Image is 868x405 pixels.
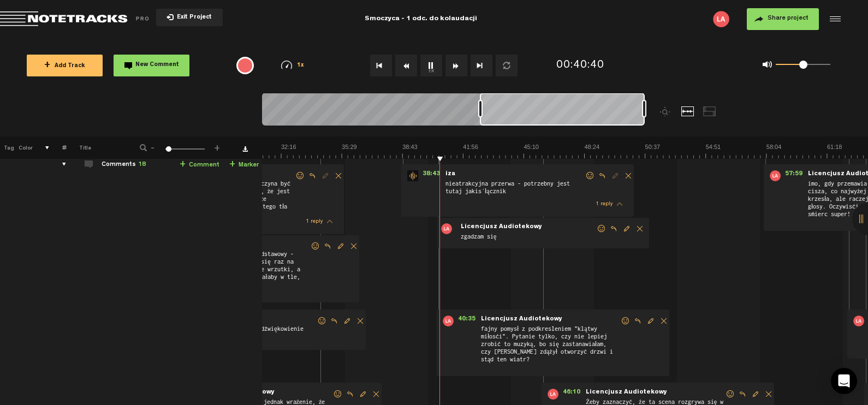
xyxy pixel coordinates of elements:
span: nieatrakcyjna przerwa - potrzebny jest tutaj jakiś łącznik [444,179,585,196]
span: Edit comment [620,225,633,233]
span: thread [327,218,332,225]
button: Share project [747,8,819,30]
button: New Comment [114,55,189,76]
div: comments [51,159,68,170]
span: Delete comment [622,172,635,180]
img: speedometer.svg [281,61,292,69]
span: Add Track [44,63,85,69]
a: Download comments [242,146,248,152]
div: Open Intercom Messenger [831,368,857,394]
span: Edit comment [319,172,332,180]
a: Comment [180,159,219,171]
button: +Add Track [27,55,103,76]
span: 57:59 [781,170,807,181]
span: Edit comment [334,242,347,250]
button: Go to end [471,55,492,76]
span: Delete comment [354,317,367,325]
img: letters [548,389,558,400]
span: 40:35 [454,315,480,326]
span: Delete comment [762,390,775,398]
th: Title [67,136,125,158]
span: Delete comment [370,390,383,398]
span: New Comment [135,62,179,68]
div: 1x [265,61,320,70]
button: 1x [420,55,442,76]
img: letters [853,315,864,326]
span: 1 reply [596,201,613,207]
span: Reply to comment [343,390,356,398]
div: Comments [102,160,146,170]
img: letters [441,223,452,234]
span: Licencjusz Audiotekowy [460,223,543,231]
span: zgadzam się [460,232,596,244]
button: Exit Project [156,9,223,26]
span: Licencjusz Audiotekowy [585,389,668,396]
span: Delete comment [657,317,670,325]
span: Edit comment [341,317,354,325]
button: Fast Forward [445,55,467,76]
div: 00:40:40 [556,58,604,74]
span: Reply to comment [607,225,620,233]
span: Delete comment [332,172,345,180]
img: letters [713,11,729,27]
span: + [229,160,235,169]
span: fajny pomysł z podkreśleniem "klątwy miłości". Pytanie tylko, czy nie lepiej zrobić to muzyką, bo... [480,324,620,371]
span: 1 reply [306,219,323,224]
span: - [148,143,157,150]
span: Reply to comment [596,172,609,180]
span: Reply to comment [321,242,334,250]
span: Edit comment [356,390,370,398]
span: Delete comment [633,225,646,233]
img: star-track.png [407,170,418,181]
span: 18 [138,162,146,168]
button: Rewind [395,55,417,76]
span: Reply to comment [328,317,341,325]
span: Share project [768,15,808,22]
span: thread [617,200,622,208]
button: Go to beginning [370,55,392,76]
th: Color [16,136,33,158]
img: letters [443,315,454,326]
span: Licencjusz Audiotekowy [480,315,563,323]
span: + [44,61,50,70]
span: Edit comment [749,390,762,398]
span: Exit Project [174,15,212,21]
span: Reply to comment [631,317,644,325]
span: iza [444,170,456,178]
span: Edit comment [609,172,622,180]
span: Reply to comment [306,172,319,180]
span: + [180,160,186,169]
img: letters [770,170,781,181]
span: 38:43 [418,170,444,181]
span: Edit comment [644,317,657,325]
span: Delete comment [347,242,360,250]
div: {{ tooltip_message }} [236,57,254,74]
span: 1x [297,63,305,69]
th: # [50,136,67,158]
a: Marker [229,159,259,171]
span: + [213,143,222,150]
span: 46:10 [558,389,585,400]
span: Reply to comment [736,390,749,398]
button: Loop [496,55,518,76]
